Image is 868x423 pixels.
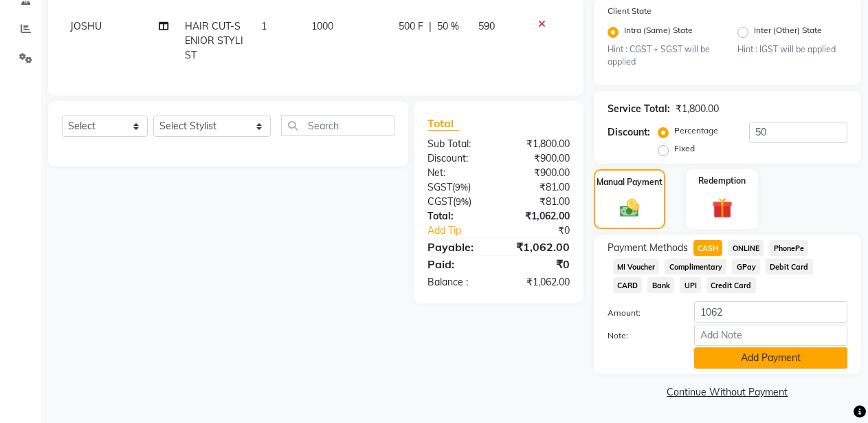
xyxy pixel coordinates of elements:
span: Debit Card [766,259,813,274]
div: ₹1,800.00 [676,102,719,116]
label: Fixed [674,142,695,155]
div: Balance : [417,275,498,290]
span: Credit Card [706,277,756,293]
div: ₹1,062.00 [498,209,579,224]
span: CARD [613,277,643,293]
div: Service Total: [608,102,670,116]
span: 50 % [437,19,459,34]
span: | [429,19,432,34]
span: CGST [427,195,453,208]
label: Inter (Other) State [754,24,822,41]
div: ₹1,062.00 [498,275,579,290]
span: CASH [693,240,723,256]
input: Amount [694,301,847,323]
span: Bank [647,277,674,293]
span: 9% [455,182,468,193]
span: MI Voucher [613,259,660,274]
div: Total: [417,209,498,224]
div: ₹81.00 [498,195,579,209]
div: Net: [417,166,498,180]
span: Payment Methods [608,241,688,255]
small: Hint : IGST will be applied [737,43,847,56]
label: Amount: [597,307,684,319]
span: Total [427,116,459,131]
span: 590 [478,20,495,32]
span: 1000 [311,20,333,32]
label: Redemption [698,175,746,187]
span: 9% [456,196,469,207]
div: Discount: [417,151,498,166]
label: Percentage [674,124,718,137]
button: Add Payment [694,347,847,369]
span: PhonePe [769,240,808,256]
div: ( ) [417,195,498,209]
div: ( ) [417,180,498,195]
span: 500 F [399,19,423,34]
div: ₹900.00 [498,166,579,180]
div: ₹1,062.00 [498,239,579,255]
input: Add Note [694,325,847,346]
span: JOSHU [70,20,102,32]
div: Sub Total: [417,137,498,151]
span: GPay [732,259,760,274]
div: ₹0 [512,224,580,238]
span: SGST [427,181,452,193]
small: Hint : CGST + SGST will be applied [608,43,717,69]
img: _gift.svg [706,195,739,221]
label: Note: [597,329,684,342]
label: Intra (Same) State [624,24,693,41]
span: ONLINE [728,240,764,256]
a: Add Tip [417,224,512,238]
span: Complimentary [665,259,726,274]
img: _cash.svg [614,197,645,219]
div: ₹0 [498,256,579,272]
span: HAIR CUT-SENIOR STYLIST [185,20,243,61]
span: 1 [261,20,267,32]
div: ₹81.00 [498,180,579,195]
div: Paid: [417,256,498,272]
input: Search [281,115,395,136]
label: Manual Payment [597,176,663,188]
a: Continue Without Payment [597,385,858,400]
div: Payable: [417,239,498,255]
div: ₹1,800.00 [498,137,579,151]
label: Client State [608,5,652,17]
span: UPI [680,277,701,293]
div: Discount: [608,125,650,140]
div: ₹900.00 [498,151,579,166]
